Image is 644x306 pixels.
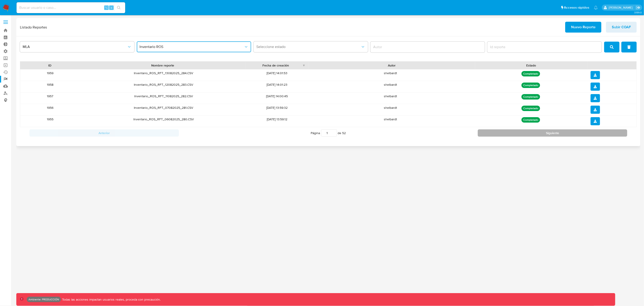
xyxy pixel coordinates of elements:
span: ⌥ [105,5,108,10]
a: Salir [636,5,641,10]
input: Buscar usuario o caso... [17,5,125,11]
span: s [111,5,112,10]
p: yamil.zavala@mercadolibre.com [609,5,634,10]
button: search-icon [114,5,123,11]
a: Notificaciones [594,6,598,9]
span: Accesos rápidos [564,5,589,10]
p: Ambiente: PRODUCCIÓN [29,299,59,300]
p: Todas las acciones impactan usuarios reales, proceda con precaución. [61,297,161,302]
